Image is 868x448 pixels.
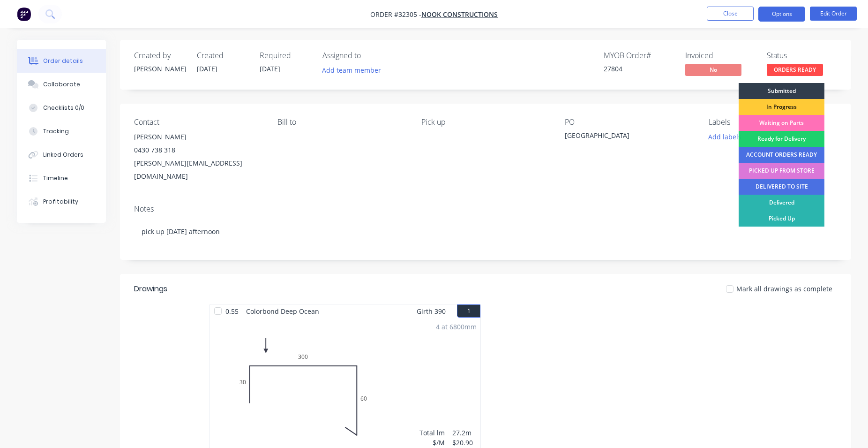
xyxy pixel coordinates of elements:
span: [DATE] [197,64,217,73]
div: Required [260,51,311,60]
img: Factory [17,7,31,21]
button: Add team member [317,64,386,76]
div: Total lm [419,428,445,438]
div: 0430 738 318 [134,144,262,157]
span: Colorbond Deep Ocean [242,304,323,318]
span: ORDERS READY [767,64,823,76]
button: Tracking [17,120,106,143]
div: Pick up [421,118,550,127]
div: Assigned to [322,51,416,60]
button: 1 [457,304,480,318]
div: In Progress [739,99,824,115]
div: Contact [134,118,262,127]
div: DELIVERED TO SITE [739,179,824,195]
div: Drawings [134,283,167,295]
div: Created [197,51,248,60]
div: [GEOGRAPHIC_DATA] [565,130,682,144]
button: Add labels [703,130,746,143]
button: Profitability [17,190,106,213]
button: Timeline [17,167,106,190]
button: Close [707,7,754,21]
span: No [685,64,741,76]
span: [DATE] [260,64,280,73]
div: 27804 [604,64,674,74]
div: PICKED UP FROM STORE [739,163,824,179]
div: $20.90 [452,438,477,448]
a: NOOK CONSTRUCTIONS [421,10,498,19]
span: Order #32305 - [370,10,421,19]
div: Created by [134,51,186,60]
button: ORDERS READY [767,64,823,78]
div: Linked Orders [43,151,83,159]
div: Profitability [43,197,78,206]
div: Timeline [43,174,68,182]
button: Order details [17,49,106,73]
div: [PERSON_NAME]0430 738 318[PERSON_NAME][EMAIL_ADDRESS][DOMAIN_NAME] [134,130,262,183]
div: 4 at 6800mm [436,322,477,332]
div: 27.2m [452,428,477,438]
div: ACCOUNT ORDERS READY [739,147,824,163]
div: Bill to [277,118,406,127]
span: 0.55 [222,304,242,318]
div: Status [767,51,837,60]
div: MYOB Order # [604,51,674,60]
button: Add team member [322,64,386,76]
div: [PERSON_NAME][EMAIL_ADDRESS][DOMAIN_NAME] [134,157,262,183]
div: pick up [DATE] afternoon [134,217,837,246]
button: Collaborate [17,73,106,96]
div: [PERSON_NAME] [134,64,186,74]
div: Tracking [43,127,69,136]
div: PO [565,118,693,127]
div: Waiting on Parts [739,115,824,131]
div: Checklists 0/0 [43,104,84,112]
button: Edit Order [810,7,857,21]
button: Options [758,7,805,22]
div: Delivered [739,195,824,211]
div: Submitted [739,83,824,99]
div: Notes [134,205,837,213]
span: Girth 390 [417,304,446,318]
div: Ready for Delivery [739,131,824,147]
button: Linked Orders [17,143,106,167]
div: Order details [43,57,83,65]
div: Invoiced [685,51,756,60]
div: Labels [709,118,837,127]
button: Checklists 0/0 [17,96,106,120]
div: $/M [419,438,445,448]
div: Collaborate [43,80,80,89]
div: [PERSON_NAME] [134,130,262,144]
div: Picked Up [739,211,824,227]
